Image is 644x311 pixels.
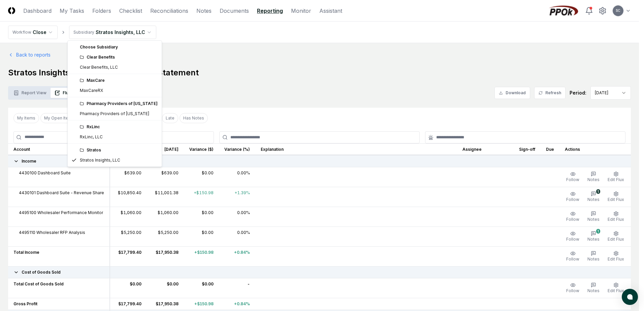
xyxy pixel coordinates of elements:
[80,147,158,153] div: Stratos
[80,101,158,107] div: Pharmacy Providers of [US_STATE]
[80,134,103,140] div: RxLinc, LLC
[80,77,158,83] div: MaxCare
[80,88,103,94] div: MaxCareRX
[80,111,149,117] div: Pharmacy Providers of [US_STATE]
[80,157,120,163] div: Stratos Insights, LLC
[69,42,160,52] div: Choose Subsidiary
[80,124,158,130] div: RxLinc
[80,54,158,60] div: Clear Benefits
[80,64,118,70] div: Clear Benefits, LLC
